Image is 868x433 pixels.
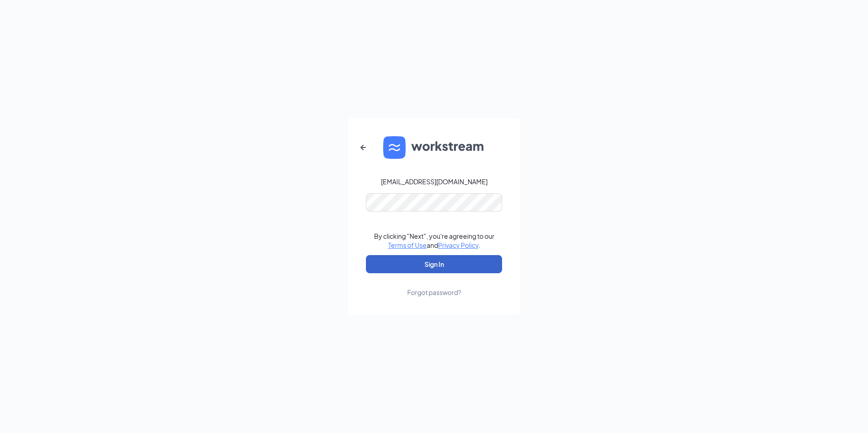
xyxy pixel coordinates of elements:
[352,137,374,158] button: ArrowLeftNew
[407,273,461,297] a: Forgot password?
[358,142,369,153] svg: ArrowLeftNew
[388,241,427,249] a: Terms of Use
[383,136,485,159] img: WS logo and Workstream text
[366,255,502,273] button: Sign In
[407,288,461,297] div: Forgot password?
[381,177,488,186] div: [EMAIL_ADDRESS][DOMAIN_NAME]
[438,241,478,249] a: Privacy Policy
[374,231,494,250] div: By clicking "Next", you're agreeing to our and .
